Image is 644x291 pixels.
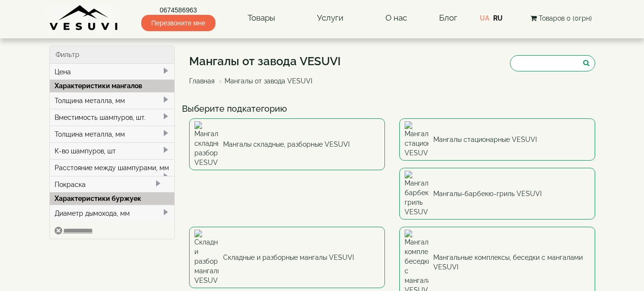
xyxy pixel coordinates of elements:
[238,7,285,29] a: Товары
[49,5,119,31] img: Завод VESUVI
[405,121,429,158] img: Мангалы стационарные VESUVI
[50,205,175,221] div: Диаметр дымохода, мм
[189,55,341,68] h1: Мангалы от завода VESUVI
[141,15,215,31] span: Перезвоните мне
[376,7,417,29] a: О нас
[307,7,353,29] a: Услуги
[50,192,175,205] div: Характеристики буржуек
[480,14,489,22] a: UA
[528,13,595,23] button: Товаров 0 (0грн)
[399,118,595,161] a: Мангалы стационарные VESUVI Мангалы стационарные VESUVI
[194,121,218,167] img: Мангалы складные, разборные VESUVI
[189,118,385,170] a: Мангалы складные, разборные VESUVI Мангалы складные, разборные VESUVI
[50,109,175,126] div: Вместимость шампуров, шт.
[50,92,175,109] div: Толщина металла, мм
[216,76,312,86] li: Мангалы от завода VESUVI
[493,14,503,22] a: RU
[50,126,175,142] div: Толщина металла, мм
[50,80,175,92] div: Характеристики мангалов
[439,13,457,23] a: Блог
[141,5,215,15] a: 0674586963
[50,159,175,176] div: Расстояние между шампурами, мм
[182,104,602,114] h4: Выберите подкатегорию
[405,171,429,217] img: Мангалы-барбекю-гриль VESUVI
[539,14,592,22] span: Товаров 0 (0грн)
[189,77,215,85] a: Главная
[399,168,595,220] a: Мангалы-барбекю-гриль VESUVI Мангалы-барбекю-гриль VESUVI
[50,142,175,159] div: К-во шампуров, шт
[50,64,175,80] div: Цена
[189,227,385,288] a: Складные и разборные мангалы VESUVI Складные и разборные мангалы VESUVI
[50,176,175,193] div: Покраска
[194,230,218,285] img: Складные и разборные мангалы VESUVI
[50,46,175,64] div: Фильтр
